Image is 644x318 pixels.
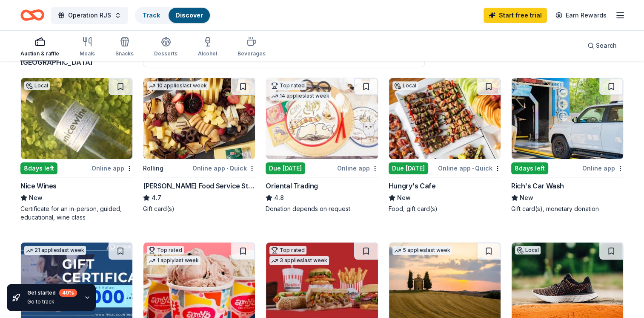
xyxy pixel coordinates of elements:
div: Meals [80,50,95,57]
div: Snacks [115,50,134,57]
span: • [226,165,228,172]
div: Go to track [27,298,77,305]
button: TrackDiscover [135,7,211,24]
div: 3 applies last week [269,256,329,265]
img: Image for Hungry's Cafe [389,78,501,159]
a: Start free trial [484,8,547,23]
div: 40 % [59,289,77,297]
button: Operation RJS [51,7,128,24]
a: Track [143,12,160,19]
div: Beverages [238,50,266,57]
div: 5 applies last week [392,246,452,255]
button: Meals [80,33,95,61]
span: Operation RJS [68,10,111,20]
div: 8 days left [20,162,57,174]
div: Gift card(s), monetary donation [511,205,624,213]
img: Image for Oriental Trading [266,78,378,159]
span: New [29,193,43,203]
div: 1 apply last week [147,256,200,265]
img: Image for Gordon Food Service Store [143,78,255,159]
div: Gift card(s) [143,205,255,213]
div: Online app Quick [438,163,501,173]
a: Image for Rich's Car Wash8days leftOnline appRich's Car WashNewGift card(s), monetary donation [511,78,624,213]
span: 4.7 [152,193,161,203]
button: Alcohol [198,33,217,61]
div: Local [24,81,50,90]
div: Oriental Trading [266,181,318,191]
div: 21 applies last week [24,246,86,255]
img: Image for Rich's Car Wash [512,78,623,159]
a: Image for Gordon Food Service Store10 applieslast weekRollingOnline app•Quick[PERSON_NAME] Food S... [143,78,255,213]
div: Local [515,246,541,254]
div: Rolling [143,163,163,173]
span: 4.8 [274,193,284,203]
img: Image for Nice Wines [21,78,132,159]
span: • [472,165,474,172]
div: Top rated [269,246,306,254]
a: Image for Nice WinesLocal8days leftOnline appNice WinesNewCertificate for an in-person, guided, e... [20,78,133,222]
div: Online app [92,163,133,173]
button: Desserts [154,33,177,61]
div: Top rated [147,246,184,254]
div: Get started [27,289,77,297]
div: [PERSON_NAME] Food Service Store [143,181,255,191]
span: New [520,193,533,203]
div: Top rated [269,81,306,90]
div: Rich's Car Wash [511,181,564,191]
div: Local [392,81,418,90]
div: Certificate for an in-person, guided, educational, wine class [20,205,133,222]
div: Due [DATE] [266,162,305,174]
div: Food, gift card(s) [389,205,501,213]
button: Beverages [238,33,266,61]
div: Auction & raffle [20,50,59,57]
div: Online app [582,163,624,173]
div: Due [DATE] [389,162,428,174]
div: Nice Wines [20,181,57,191]
div: Online app [337,163,378,173]
span: Search [596,40,617,51]
div: Alcohol [198,50,217,57]
div: Hungry's Cafe [389,181,436,191]
div: Donation depends on request [266,205,378,213]
a: Image for Hungry's CafeLocalDue [DATE]Online app•QuickHungry's CafeNewFood, gift card(s) [389,78,501,213]
a: Earn Rewards [550,8,612,23]
button: Search [581,37,624,54]
div: 10 applies last week [147,81,209,90]
div: Online app Quick [192,163,255,173]
a: Discover [175,12,203,19]
button: Auction & raffle [20,33,59,61]
div: Desserts [154,50,177,57]
a: Image for Oriental TradingTop rated14 applieslast weekDue [DATE]Online appOriental Trading4.8Dona... [266,78,378,213]
div: 8 days left [511,162,548,174]
button: Snacks [115,33,134,61]
a: Home [20,5,44,25]
div: 14 applies last week [269,92,331,101]
span: New [397,193,411,203]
